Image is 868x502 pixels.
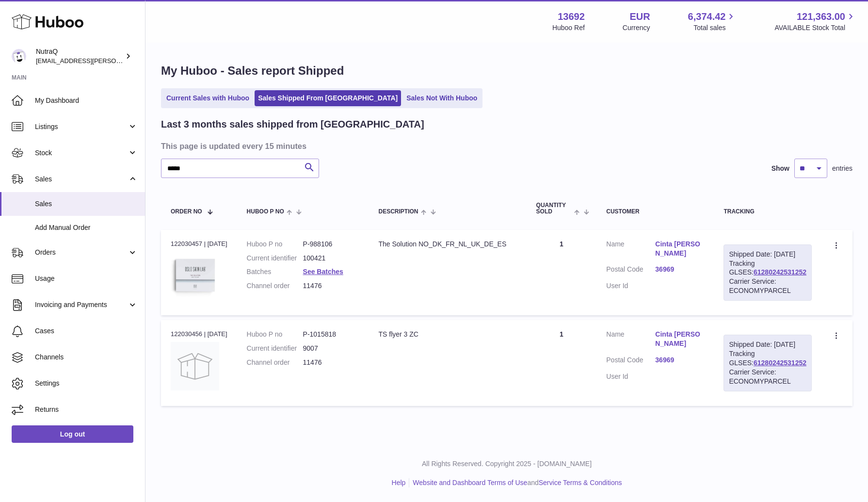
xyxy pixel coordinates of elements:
[606,240,655,260] dt: Name
[723,335,812,391] div: Tracking GLSES:
[35,300,128,309] span: Invoicing and Payments
[378,330,516,339] div: TS flyer 3 ZC
[606,209,704,215] div: Customer
[552,23,585,32] div: Huboo Ref
[247,209,284,215] span: Huboo P no
[161,63,852,79] h1: My Huboo - Sales report Shipped
[558,10,585,23] strong: 13692
[655,265,704,274] a: 36969
[693,23,737,32] span: Total sales
[303,344,359,353] dd: 9007
[409,478,622,487] li: and
[247,254,303,263] dt: Current identifier
[527,320,597,405] td: 1
[161,141,850,151] h3: This page is updated every 15 minutes
[163,90,253,106] a: Current Sales with Huboo
[754,359,806,367] a: 61280242531252
[606,281,655,291] dt: User Id
[623,23,650,32] div: Currency
[35,353,138,362] span: Channels
[539,479,622,486] a: Service Terms & Conditions
[378,209,418,215] span: Description
[772,164,789,173] label: Show
[688,10,726,23] span: 6,374.42
[303,254,359,263] dd: 100421
[392,479,406,486] a: Help
[606,265,655,276] dt: Postal Code
[655,330,704,348] a: Cinta [PERSON_NAME]
[832,164,852,173] span: entries
[729,368,806,386] div: Carrier Service: ECONOMYPARCEL
[655,240,704,258] a: Cinta [PERSON_NAME]
[35,223,138,232] span: Add Manual Order
[774,10,856,32] a: 121,363.00 AVAILABLE Stock Total
[35,379,138,388] span: Settings
[35,326,138,336] span: Cases
[606,356,655,367] dt: Postal Code
[247,344,303,353] dt: Current identifier
[247,330,303,339] dt: Huboo P no
[171,330,227,339] div: 122030456 | [DATE]
[729,277,806,295] div: Carrier Service: ECONOMYPARCEL
[303,281,359,291] dd: 11476
[378,240,516,249] div: The Solution NO_DK_FR_NL_UK_DE_ES
[247,240,303,249] dt: Huboo P no
[35,148,128,158] span: Stock
[774,23,856,32] span: AVAILABLE Stock Total
[35,199,138,209] span: Sales
[303,240,359,249] dd: P-988106
[797,10,845,23] span: 121,363.00
[303,330,359,339] dd: P-1015818
[413,479,527,486] a: Website and Dashboard Terms of Use
[723,244,812,301] div: Tracking GLSES:
[36,57,194,65] span: [EMAIL_ADDRESS][PERSON_NAME][DOMAIN_NAME]
[161,118,424,131] h2: Last 3 months sales shipped from [GEOGRAPHIC_DATA]
[35,96,138,105] span: My Dashboard
[171,209,202,215] span: Order No
[688,10,737,32] a: 6,374.42 Total sales
[36,47,123,65] div: NutraQ
[35,274,138,283] span: Usage
[754,268,806,276] a: 61280242531252
[35,248,128,257] span: Orders
[527,230,597,315] td: 1
[723,209,812,215] div: Tracking
[247,281,303,291] dt: Channel order
[247,358,303,367] dt: Channel order
[12,425,133,443] a: Log out
[536,202,572,215] span: Quantity Sold
[606,330,655,351] dt: Name
[171,251,219,300] img: 136921728478892.jpg
[606,372,655,381] dt: User Id
[255,90,401,106] a: Sales Shipped From [GEOGRAPHIC_DATA]
[153,459,860,469] p: All Rights Reserved. Copyright 2025 - [DOMAIN_NAME]
[35,122,128,131] span: Listings
[403,90,481,106] a: Sales Not With Huboo
[247,267,303,276] dt: Batches
[35,405,138,414] span: Returns
[303,268,343,275] a: See Batches
[171,342,219,390] img: no-photo.jpg
[303,358,359,367] dd: 11476
[729,340,806,349] div: Shipped Date: [DATE]
[35,175,128,184] span: Sales
[12,49,26,64] img: odd.nordahl@nutraq.com
[729,250,806,259] div: Shipped Date: [DATE]
[655,356,704,365] a: 36969
[171,240,227,248] div: 122030457 | [DATE]
[629,10,650,23] strong: EUR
